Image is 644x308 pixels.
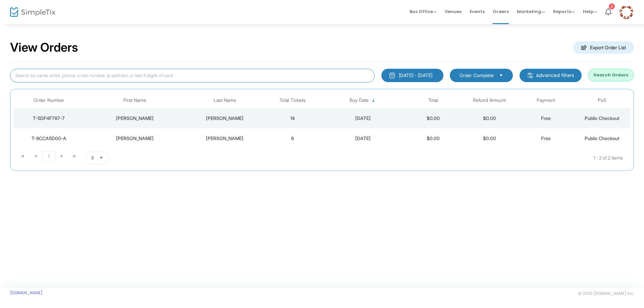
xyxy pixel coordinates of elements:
td: 6 [264,128,321,148]
span: Marketing [517,8,545,15]
div: Janet [86,115,184,122]
span: Order Number [34,98,64,103]
span: Public Checkout [585,135,620,141]
th: Total Tickets [264,93,321,108]
div: T-8CCA5D00-A [15,135,83,142]
m-button: Export Order List [573,41,634,54]
td: $0.00 [405,108,462,128]
span: Last Name [214,98,236,103]
span: Venues [445,3,462,20]
img: filter [527,72,534,79]
button: Search Orders [588,69,634,81]
span: Sortable [371,98,376,103]
span: Page 1 [42,151,55,162]
div: 8/7/2025 [322,115,404,122]
td: $0.00 [461,108,518,128]
span: Reports [553,8,575,15]
span: Box Office [410,8,437,15]
span: Events [470,3,485,20]
span: Payment [537,98,555,103]
div: Janet [86,135,184,142]
div: shatz [187,135,263,142]
div: [DATE] - [DATE] [399,72,432,79]
span: Buy Date [350,98,369,103]
div: Shatz [187,115,263,122]
td: $0.00 [405,128,462,148]
span: First Name [123,98,146,103]
span: Orders [493,3,509,20]
img: monthly [389,72,395,79]
a: [DOMAIN_NAME] [10,290,43,296]
td: 14 [264,108,321,128]
th: Refund Amount [461,93,518,108]
span: Free [541,135,551,141]
span: Help [583,8,597,15]
span: PoS [598,98,606,103]
td: $0.00 [461,128,518,148]
span: © 2025 [DOMAIN_NAME] Inc. [578,291,634,296]
span: Order Complete [460,72,494,79]
span: 8 [91,155,94,161]
div: 1 [609,3,615,9]
m-button: Advanced filters [520,69,582,82]
div: 9/25/2024 [322,135,404,142]
button: [DATE] - [DATE] [381,69,443,82]
h2: View Orders [10,40,78,55]
button: Select [496,72,506,79]
kendo-pager-info: 1 - 2 of 2 items [176,151,623,165]
th: Total [405,93,462,108]
input: Search by name, email, phone, order number, ip address, or last 4 digits of card [10,69,375,82]
span: Free [541,115,551,121]
div: T-5DF4F787-7 [15,115,83,122]
button: Select [97,151,106,164]
div: Data table [14,93,630,148]
span: Public Checkout [585,115,620,121]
